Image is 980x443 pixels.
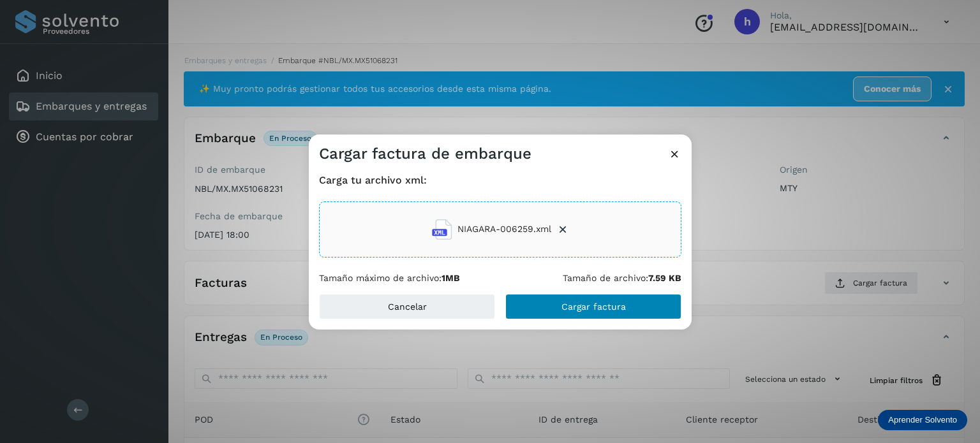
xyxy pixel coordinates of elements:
[878,410,967,430] div: Aprender Solvento
[563,273,681,284] p: Tamaño de archivo:
[319,294,495,319] button: Cancelar
[457,222,551,236] span: NIAGARA-006259.xml
[319,145,531,163] h3: Cargar factura de embarque
[505,294,681,319] button: Cargar factura
[388,302,427,311] span: Cancelar
[888,415,957,425] p: Aprender Solvento
[319,174,681,186] h4: Carga tu archivo xml:
[561,302,626,311] span: Cargar factura
[319,273,460,284] p: Tamaño máximo de archivo:
[648,273,681,283] b: 7.59 KB
[442,273,460,283] b: 1MB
